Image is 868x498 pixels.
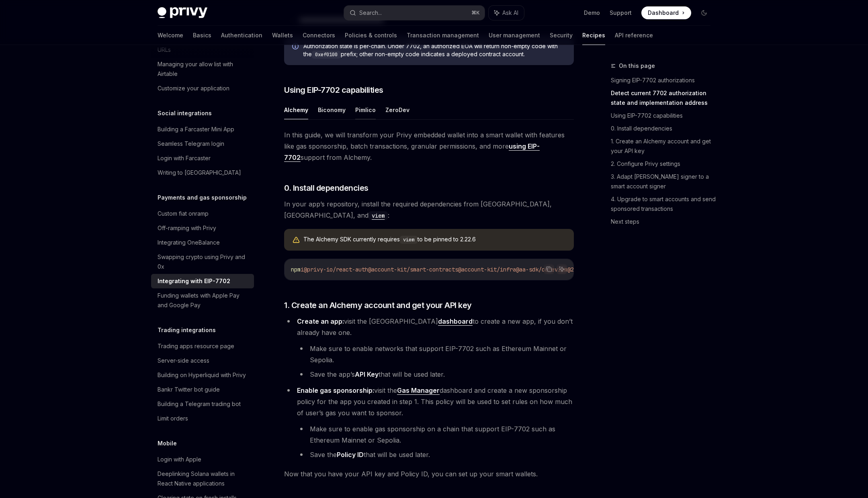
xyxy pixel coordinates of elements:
a: Using EIP-7702 capabilities [611,109,717,122]
span: Authorization state is per-chain. Under 7702, an authorized EOA will return non-empty code with t... [303,42,566,59]
a: 1. Create an Alchemy account and get your API key [611,135,717,157]
a: Basics [193,26,211,45]
span: Dashboard [648,9,679,17]
button: Biconomy [318,100,346,119]
div: The Alchemy SDK currently requires to be pinned to 2.22.6 [303,235,566,244]
a: Integrating with EIP-7702 [151,274,254,288]
a: Off-ramping with Privy [151,221,254,235]
a: Welcome [158,26,183,45]
span: Now that you have your API key and Policy ID, you can set up your smart wallets. [284,468,574,480]
a: Policies & controls [345,26,397,45]
h5: Mobile [158,439,177,448]
span: On this page [619,61,655,71]
div: Customize your application [158,84,229,93]
strong: Enable gas sponsorship: [297,386,374,394]
span: visit the [GEOGRAPHIC_DATA] to create a new app, if you don’t already have one. [297,317,573,337]
div: Funding wallets with Apple Pay and Google Pay [158,291,249,310]
a: Building on Hyperliquid with Privy [151,368,254,382]
code: 0xef0100 [312,51,341,59]
span: 0. Install dependencies [284,182,368,194]
a: Building a Farcaster Mini App [151,122,254,137]
a: Writing to [GEOGRAPHIC_DATA] [151,165,254,180]
a: Bankr Twitter bot guide [151,382,254,397]
span: i [301,266,304,273]
a: Server-side access [151,353,254,368]
strong: Create an app: [297,317,344,325]
span: viem@2.22.6 [555,266,590,273]
a: Transaction management [407,26,479,45]
a: Limit orders [151,411,254,426]
a: 0. Install dependencies [611,122,717,135]
a: 3. Adapt [PERSON_NAME] signer to a smart account signer [611,170,717,193]
a: Wallets [272,26,293,45]
span: visit the dashboard and create a new sponsorship policy for the app you created in step 1. This p... [297,386,572,417]
a: 4. Upgrade to smart accounts and send sponsored transactions [611,193,717,215]
strong: API Key [355,370,379,378]
a: Signing EIP-7702 authorizations [611,74,717,87]
div: Building on Hyperliquid with Privy [158,370,246,380]
div: Login with Farcaster [158,153,211,163]
h5: Payments and gas sponsorship [158,193,247,202]
a: Support [610,9,632,17]
div: Custom fiat onramp [158,209,209,218]
span: Ask AI [502,9,518,17]
div: Trading apps resource page [158,341,234,351]
a: Customize your application [151,81,254,96]
code: viem [368,211,388,220]
a: dashboard [438,317,473,326]
svg: Info [292,43,300,51]
svg: Warning [292,236,300,244]
div: Integrating with EIP-7702 [158,276,230,286]
div: Building a Farcaster Mini App [158,124,234,134]
a: Next steps [611,215,717,228]
div: Writing to [GEOGRAPHIC_DATA] [158,168,241,178]
a: Login with Apple [151,452,254,467]
a: using EIP-7702 [284,142,540,162]
div: Managing your allow list with Airtable [158,59,249,79]
a: Recipes [582,26,605,45]
div: Building a Telegram trading bot [158,399,241,409]
a: Building a Telegram trading bot [151,397,254,411]
a: Login with Farcaster [151,151,254,165]
a: Seamless Telegram login [151,137,254,151]
a: Trading apps resource page [151,339,254,353]
a: viem [368,211,388,219]
a: Gas Manager [397,386,440,395]
li: Save the that will be used later. [297,449,574,460]
a: Funding wallets with Apple Pay and Google Pay [151,288,254,312]
a: Swapping crypto using Privy and 0x [151,250,254,274]
span: npm [291,266,301,273]
span: @privy-io/react-auth [304,266,368,273]
li: Save the app’s that will be used later. [297,369,574,380]
a: Dashboard [641,6,691,19]
span: In this guide, we will transform your Privy embedded wallet into a smart wallet with features lik... [284,129,574,163]
div: Deeplinking Solana wallets in React Native applications [158,469,249,488]
a: Deeplinking Solana wallets in React Native applications [151,467,254,491]
button: Copy the contents from the code block [544,264,554,274]
button: Ask AI [489,6,524,20]
button: Toggle dark mode [698,6,710,19]
div: Limit orders [158,414,188,423]
span: Using EIP-7702 capabilities [284,84,383,96]
span: @account-kit/infra [458,266,516,273]
button: Ask AI [557,264,567,274]
a: Security [550,26,573,45]
div: Seamless Telegram login [158,139,224,149]
a: 2. Configure Privy settings [611,157,717,170]
strong: Policy ID [337,451,364,459]
span: @account-kit/smart-contracts [368,266,458,273]
button: Search...⌘K [344,6,485,20]
a: Integrating OneBalance [151,235,254,250]
li: Make sure to enable gas sponsorship on a chain that support EIP-7702 such as Ethereum Mainnet or ... [297,423,574,446]
div: Bankr Twitter bot guide [158,385,220,394]
button: ZeroDev [385,100,409,119]
div: Server-side access [158,356,209,365]
span: In your app’s repository, install the required dependencies from [GEOGRAPHIC_DATA], [GEOGRAPHIC_D... [284,198,574,221]
div: Login with Apple [158,455,201,464]
div: Integrating OneBalance [158,238,220,247]
a: Custom fiat onramp [151,206,254,221]
a: User management [489,26,540,45]
div: Search... [359,8,382,18]
a: Authentication [221,26,262,45]
button: Alchemy [284,100,308,119]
